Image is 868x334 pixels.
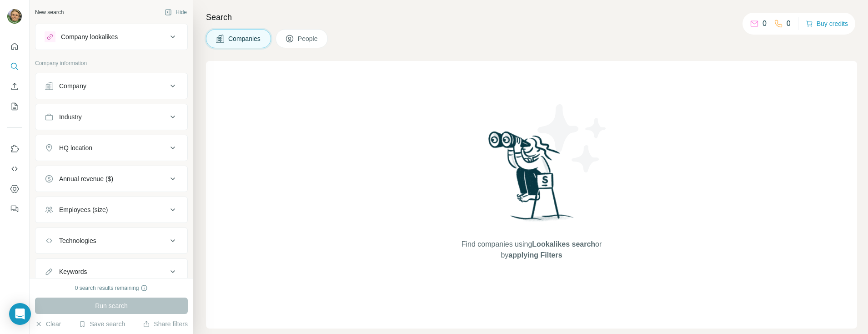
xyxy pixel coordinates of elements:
div: New search [35,8,64,16]
button: Clear [35,319,61,329]
button: Company lookalikes [35,26,187,48]
img: Surfe Illustration - Stars [532,97,613,179]
button: Share filters [143,319,188,329]
button: Save search [79,319,125,329]
button: Hide [158,5,193,19]
button: Annual revenue ($) [35,168,187,190]
button: Buy credits [806,17,848,30]
span: applying Filters [508,251,562,259]
button: Dashboard [7,181,22,197]
div: 0 search results remaining [75,284,148,292]
button: Technologies [35,230,187,252]
div: Employees (size) [59,205,108,214]
div: Company [59,81,86,91]
div: Industry [59,112,82,121]
button: Enrich CSV [7,78,22,95]
button: Industry [35,106,187,128]
p: 0 [787,18,791,29]
img: Avatar [7,9,22,24]
button: Quick start [7,38,22,55]
p: Company information [35,59,188,67]
p: 0 [763,18,767,29]
button: Search [7,58,22,75]
div: HQ location [59,143,92,152]
button: Use Surfe API [7,161,22,177]
button: Employees (size) [35,199,187,221]
div: Company lookalikes [61,32,118,41]
div: Open Intercom Messenger [9,303,31,325]
button: HQ location [35,137,187,159]
div: Annual revenue ($) [59,174,113,183]
span: Lookalikes search [532,240,595,248]
button: Keywords [35,261,187,283]
span: Find companies using or by [459,239,604,261]
div: Keywords [59,267,87,276]
span: People [298,34,319,43]
span: Companies [228,34,261,43]
img: Surfe Illustration - Woman searching with binoculars [484,129,579,230]
button: Company [35,75,187,97]
button: Use Surfe on LinkedIn [7,141,22,157]
button: My lists [7,98,22,115]
div: Technologies [59,236,96,245]
button: Feedback [7,201,22,217]
h4: Search [206,11,857,24]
